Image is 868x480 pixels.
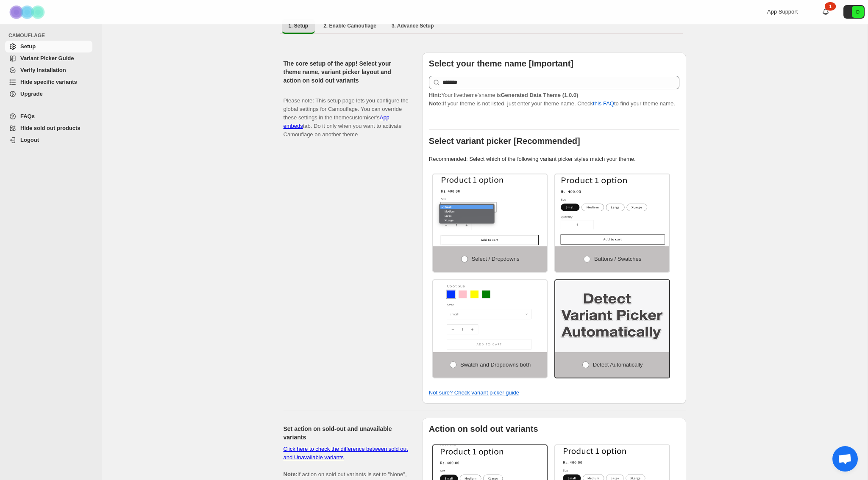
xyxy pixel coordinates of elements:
[821,8,830,16] a: 1
[5,88,92,100] a: Upgrade
[289,22,309,29] span: 1. Setup
[460,361,531,368] span: Swatch and Dropdowns both
[5,110,92,122] a: FAQs
[20,55,74,61] span: Variant Picker Guide
[20,113,35,119] span: FAQs
[284,446,408,461] a: Click here to check the difference between sold out and Unavailable variants
[284,425,409,441] h2: Set action on sold-out and unavailable variants
[472,256,520,262] span: Select / Dropdowns
[284,88,409,139] p: Please note: This setup page lets you configure the global settings for Camouflage. You can overr...
[555,280,669,352] img: Detect Automatically
[429,424,538,433] b: Action on sold out variants
[429,155,679,163] p: Recommended: Select which of the following variant picker styles match your theme.
[832,446,858,472] a: Ouvrir le chat
[7,0,49,24] img: Camouflage
[501,92,578,98] strong: Generated Data Theme (1.0.0)
[20,91,43,97] span: Upgrade
[433,174,547,246] img: Select / Dropdowns
[429,91,679,108] p: If your theme is not listed, just enter your theme name. Check to find your theme name.
[5,41,92,52] a: Setup
[856,9,860,14] text: D
[429,136,580,146] b: Select variant picker [Recommended]
[429,92,442,98] strong: Hint:
[5,52,92,64] a: Variant Picker Guide
[767,8,798,15] span: App Support
[284,471,298,477] b: Note:
[433,280,547,352] img: Swatch and Dropdowns both
[20,67,66,73] span: Verify Installation
[594,256,641,262] span: Buttons / Swatches
[429,389,519,396] a: Not sure? Check variant picker guide
[20,79,77,85] span: Hide specific variants
[8,32,96,39] span: CAMOUFLAGE
[392,22,434,29] span: 3. Advance Setup
[555,174,669,246] img: Buttons / Swatches
[429,59,573,68] b: Select your theme name [Important]
[20,137,39,143] span: Logout
[429,92,578,98] span: Your live theme's name is
[593,361,643,368] span: Detect Automatically
[843,5,865,19] button: Avatar with initials D
[5,76,92,88] a: Hide specific variants
[20,43,36,50] span: Setup
[429,100,443,107] strong: Note:
[284,59,409,85] h2: The core setup of the app! Select your theme name, variant picker layout and action on sold out v...
[5,134,92,146] a: Logout
[323,22,376,29] span: 2. Enable Camouflage
[20,125,81,131] span: Hide sold out products
[825,2,836,11] div: 1
[5,122,92,134] a: Hide sold out products
[852,6,864,18] span: Avatar with initials D
[593,100,614,107] a: this FAQ
[5,64,92,76] a: Verify Installation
